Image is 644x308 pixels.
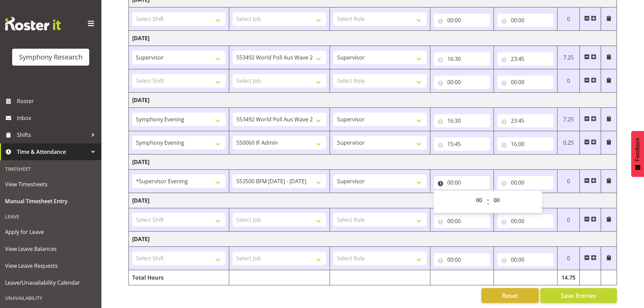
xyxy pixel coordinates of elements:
[557,208,580,232] td: 0
[5,244,96,254] span: View Leave Balances
[434,14,490,27] input: Click to select...
[502,291,518,300] span: Reset
[557,46,580,69] td: 7.25
[557,108,580,131] td: 7.25
[497,14,554,27] input: Click to select...
[561,291,596,300] span: Save Entries
[434,176,490,189] input: Click to select...
[2,257,100,274] a: View Leave Requests
[557,69,580,93] td: 0
[129,232,617,247] td: [DATE]
[557,7,580,31] td: 0
[17,130,88,140] span: Shifts
[631,131,644,177] button: Feedback - Show survey
[5,196,96,206] span: Manual Timesheet Entry
[557,131,580,155] td: 0.25
[2,162,100,176] div: Timesheet
[497,137,554,151] input: Click to select...
[487,193,489,210] span: :
[557,170,580,193] td: 0
[2,291,100,305] div: Unavailability
[497,214,554,228] input: Click to select...
[129,193,617,208] td: [DATE]
[497,176,554,189] input: Click to select...
[2,274,100,291] a: Leave/Unavailability Calendar
[434,52,490,66] input: Click to select...
[2,223,100,240] a: Apply for Leave
[434,253,490,266] input: Click to select...
[17,113,98,123] span: Inbox
[497,253,554,266] input: Click to select...
[497,114,554,127] input: Click to select...
[434,137,490,151] input: Click to select...
[5,227,96,237] span: Apply for Leave
[635,138,641,161] span: Feedback
[2,210,100,223] div: Leave
[481,288,539,303] button: Reset
[129,31,617,46] td: [DATE]
[434,114,490,127] input: Click to select...
[129,93,617,108] td: [DATE]
[557,247,580,270] td: 0
[2,193,100,210] a: Manual Timesheet Entry
[5,17,61,30] img: Rosterit website logo
[129,270,229,285] td: Total Hours
[5,261,96,271] span: View Leave Requests
[129,155,617,170] td: [DATE]
[2,176,100,193] a: View Timesheets
[17,96,98,106] span: Roster
[557,270,580,285] td: 14.75
[434,75,490,89] input: Click to select...
[19,52,82,62] div: Symphony Research
[5,278,96,288] span: Leave/Unavailability Calendar
[434,214,490,228] input: Click to select...
[497,75,554,89] input: Click to select...
[497,52,554,66] input: Click to select...
[5,179,96,189] span: View Timesheets
[17,147,88,157] span: Time & Attendance
[540,288,617,303] button: Save Entries
[2,240,100,257] a: View Leave Balances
